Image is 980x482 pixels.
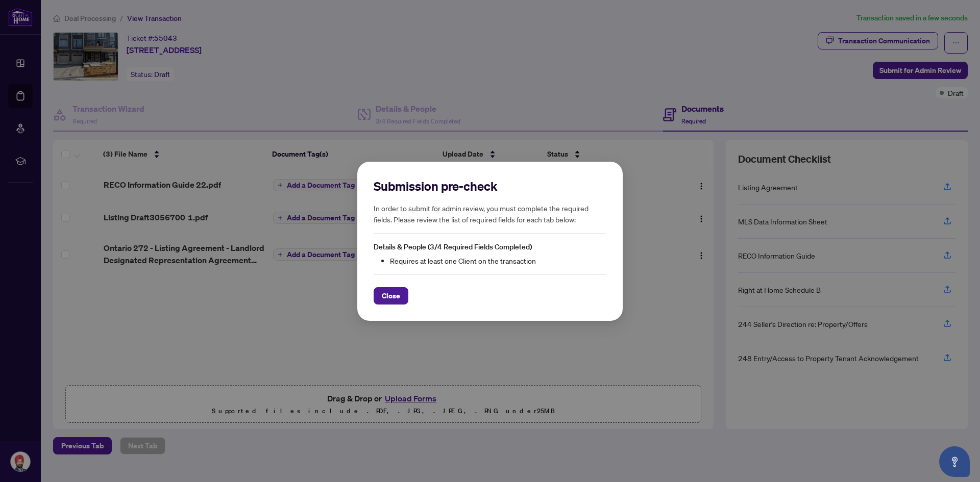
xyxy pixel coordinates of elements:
[374,242,532,251] span: Details & People (3/4 Required Fields Completed)
[374,178,606,194] h2: Submission pre-check
[939,446,970,477] button: Open asap
[374,287,408,304] button: Close
[374,202,606,225] h5: In order to submit for admin review, you must complete the required fields. Please review the lis...
[390,255,606,266] li: Requires at least one Client on the transaction
[382,287,400,303] span: Close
